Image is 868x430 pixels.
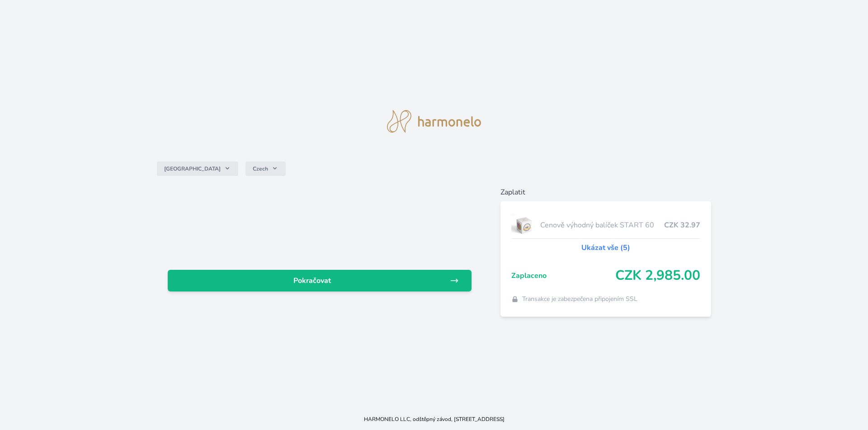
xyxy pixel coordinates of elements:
[540,220,664,231] span: Cenově výhodný balíček START 60
[500,187,712,198] h6: Zaplatit
[245,162,286,176] button: Czech
[511,214,537,236] img: start.jpg
[164,165,221,172] span: [GEOGRAPHIC_DATA]
[168,270,472,291] a: Pokračovat
[175,275,450,286] span: Pokračovat
[511,270,616,281] span: Zaplaceno
[615,268,700,284] span: CZK 2,985.00
[157,162,238,176] button: [GEOGRAPHIC_DATA]
[581,242,630,253] a: Ukázat vše (5)
[253,165,268,172] span: Czech
[664,220,700,231] span: CZK 32.97
[522,295,637,304] span: Transakce je zabezpečena připojením SSL
[387,110,481,133] img: logo.svg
